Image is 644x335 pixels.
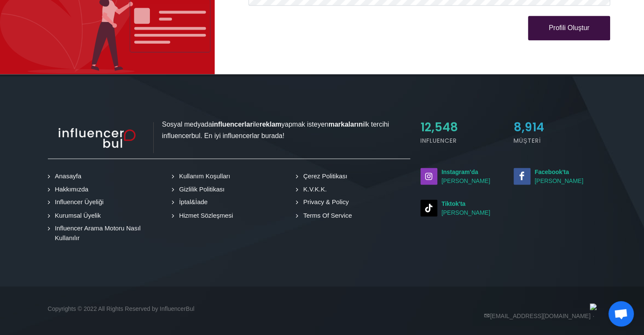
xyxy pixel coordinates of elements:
h5: Müşteri [514,136,597,145]
a: Privacy & Policy [298,197,350,207]
a: İptal&İade [174,197,209,207]
small: [PERSON_NAME] [420,168,503,185]
a: Hakkımızda [50,185,90,194]
strong: influencerlar [212,121,253,128]
strong: markaların [329,121,363,128]
a: K.V.K.K. [298,185,328,194]
span: 12,548 [420,119,458,136]
a: Hizmet Sözleşmesi [174,210,235,220]
a: Terms Of Service [298,210,353,220]
a: Influencer Arama Motoru Nasıl Kullanılır [50,223,162,242]
a: Kullanım Koşulları [174,172,232,181]
p: Sosyal medyada ile yapmak isteyen ilk tercihi influencerbul. En iyi influencerlar burada! [48,119,410,141]
div: Açık sohbet [608,301,634,327]
a: Instagram'da[PERSON_NAME] [420,168,503,185]
strong: Tiktok'ta [442,200,466,207]
h5: Influencer [420,136,503,145]
a: Kurumsal Üyelik [50,210,102,220]
a: Influencer Üyeliği [50,197,105,207]
a: Anasayfa [50,172,83,181]
a: Facebook'ta[PERSON_NAME] [514,168,597,185]
span: 8,914 [514,119,544,136]
div: Copyrights © 2022 All Rights Reserved by InfluencerBul [43,303,322,334]
strong: Instagram'da [442,169,478,175]
span: · [593,310,594,321]
a: Çerez Politikası [298,172,348,181]
strong: Facebook'ta [535,169,569,175]
img: logo_band_white@1x.png [590,303,597,310]
a: Gizlilik Politikası [174,185,226,194]
button: Profili Oluştur [528,16,610,40]
a: Tiktok'ta[PERSON_NAME] [420,199,503,217]
small: [PERSON_NAME] [420,199,503,217]
small: [PERSON_NAME] [514,168,597,185]
div: [EMAIL_ADDRESS][DOMAIN_NAME] [322,303,602,334]
img: influencer_light.png [48,122,154,153]
strong: reklam [260,121,282,128]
